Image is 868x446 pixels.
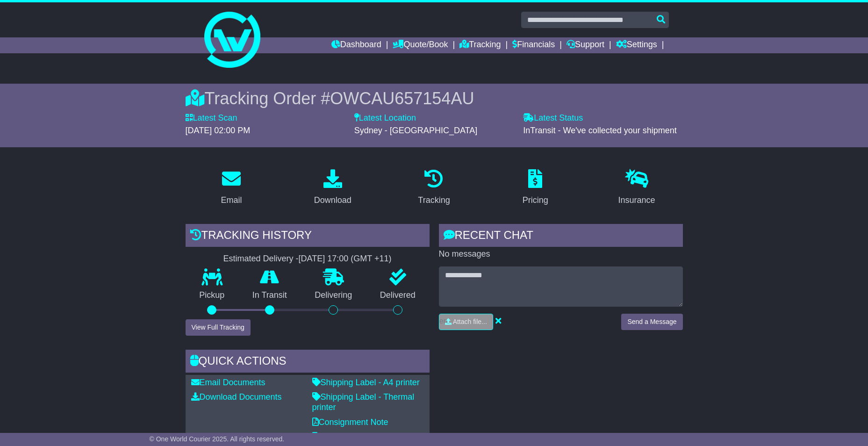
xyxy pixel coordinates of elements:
[616,37,657,53] a: Settings
[330,89,474,108] span: OWCAU657154AU
[354,126,477,135] span: Sydney - [GEOGRAPHIC_DATA]
[186,88,683,108] div: Tracking Order #
[312,378,420,387] a: Shipping Label - A4 printer
[186,290,239,301] p: Pickup
[512,37,555,53] a: Financials
[312,392,415,412] a: Shipping Label - Thermal printer
[186,126,251,135] span: [DATE] 02:00 PM
[186,254,430,264] div: Estimated Delivery -
[150,435,285,443] span: © One World Courier 2025. All rights reserved.
[523,126,677,135] span: InTransit - We've collected your shipment
[439,224,683,249] div: RECENT CHAT
[418,194,450,207] div: Tracking
[312,432,403,441] a: Original Address Label
[186,350,430,375] div: Quick Actions
[308,166,358,210] a: Download
[186,224,430,249] div: Tracking history
[331,37,381,53] a: Dashboard
[612,166,661,210] a: Insurance
[215,166,248,210] a: Email
[312,417,388,427] a: Consignment Note
[516,166,554,210] a: Pricing
[186,113,237,123] label: Latest Scan
[366,290,430,301] p: Delivered
[523,113,583,123] label: Latest Status
[191,378,265,387] a: Email Documents
[412,166,456,210] a: Tracking
[314,194,352,207] div: Download
[523,194,548,207] div: Pricing
[621,314,682,330] button: Send a Message
[393,37,448,53] a: Quote/Book
[459,37,501,53] a: Tracking
[186,319,251,336] button: View Full Tracking
[618,194,655,207] div: Insurance
[567,37,604,53] a: Support
[238,290,301,301] p: In Transit
[299,254,392,264] div: [DATE] 17:00 (GMT +11)
[301,290,366,301] p: Delivering
[439,249,683,259] p: No messages
[221,194,242,207] div: Email
[354,113,416,123] label: Latest Location
[191,392,282,402] a: Download Documents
